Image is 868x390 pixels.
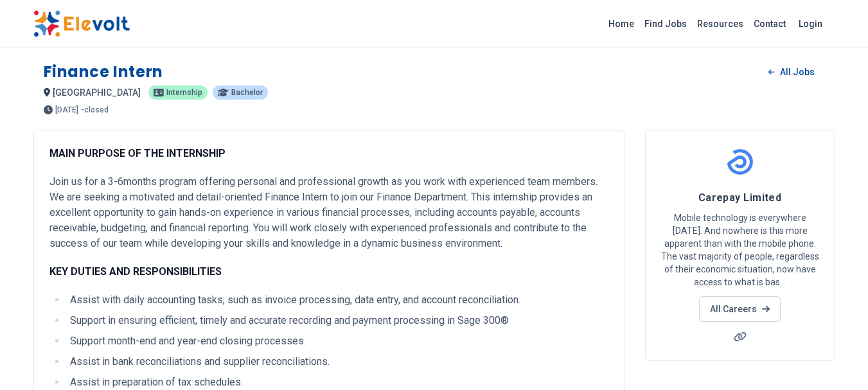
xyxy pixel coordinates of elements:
[231,89,263,96] span: Bachelor
[698,191,782,204] span: Carepay Limited
[692,13,748,34] a: Resources
[49,147,226,159] strong: MAIN PURPOSE OF THE INTERNSHIP
[81,106,109,114] p: - closed
[748,13,791,34] a: Contact
[661,211,819,288] p: Mobile technology is everywhere [DATE]. And nowhere is this more apparent than with the mobile ph...
[724,146,756,178] img: Carepay Limited
[603,13,639,34] a: Home
[639,13,692,34] a: Find Jobs
[758,62,824,82] a: All Jobs
[44,62,163,82] h1: Finance Intern
[66,313,608,328] li: Support in ensuring efficient, timely and accurate recording and payment processing in Sage 300®
[53,87,141,98] span: [GEOGRAPHIC_DATA]
[66,292,608,308] li: Assist with daily accounting tasks, such as invoice processing, data entry, and account reconcili...
[66,375,608,390] li: Assist in preparation of tax schedules.
[166,89,202,96] span: internship
[66,333,608,349] li: Support month-end and year-end closing processes.
[49,174,608,251] p: Join us for a 3-6months program offering personal and professional growth as you work with experi...
[66,354,608,369] li: Assist in bank reconciliations and supplier reconciliations.
[49,265,222,278] strong: KEY DUTIES AND RESPONSIBILITIES
[33,10,130,37] img: Elevolt
[55,106,78,114] span: [DATE]
[791,11,830,37] a: Login
[699,296,781,322] a: All Careers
